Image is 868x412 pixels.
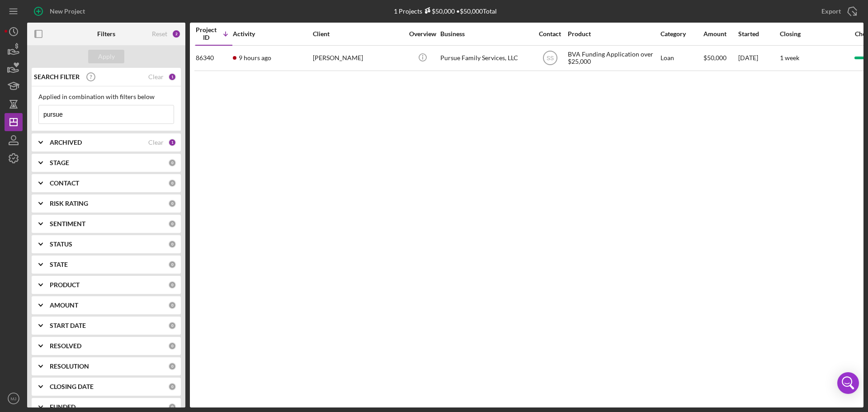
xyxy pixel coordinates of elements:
div: Amount [703,30,737,38]
div: 0 [168,281,176,289]
div: 0 [168,240,176,248]
button: MJ [5,389,23,407]
b: AMOUNT [50,302,78,309]
div: 0 [168,403,176,411]
div: [DATE] [738,46,779,70]
div: Clear [148,139,164,146]
time: 2025-10-03 03:29 [239,54,271,62]
b: STATE [50,261,68,268]
b: CLOSING DATE [50,383,94,390]
b: STATUS [50,241,72,248]
button: New Project [27,2,94,20]
div: Client [313,30,403,38]
div: $50,000 [703,46,737,70]
div: [PERSON_NAME] [313,46,403,70]
b: Filters [97,30,115,38]
div: Export [821,2,841,20]
div: Closing [780,30,848,38]
div: Contact [533,30,567,38]
div: Reset [152,30,167,38]
time: 1 week [780,54,799,62]
div: Apply [98,50,115,63]
b: ARCHIVED [50,139,82,146]
div: 0 [168,383,176,391]
div: Open Intercom Messenger [837,372,859,394]
div: Started [738,30,779,38]
div: Overview [406,30,439,38]
div: 0 [168,260,176,269]
div: Project ID [196,26,217,41]
b: START DATE [50,322,86,329]
div: 0 [168,342,176,350]
div: BVA Funding Application over $25,000 [568,46,658,70]
text: MJ [11,396,17,401]
b: RESOLUTION [50,363,89,370]
div: 86340 [196,46,232,70]
div: Business [440,30,531,38]
div: 1 Projects • $50,000 Total [394,7,497,15]
b: PRODUCT [50,281,80,289]
div: New Project [50,2,85,20]
button: Apply [88,50,124,63]
b: RESOLVED [50,342,81,350]
b: FUNDED [50,403,75,411]
b: STAGE [50,159,69,166]
div: 0 [168,199,176,208]
div: Clear [148,73,164,81]
b: CONTACT [50,180,79,187]
div: Category [660,30,703,38]
div: Applied in combination with filters below [38,93,174,100]
text: SS [546,55,553,62]
div: 1 [168,73,176,81]
div: 1 [168,138,176,147]
b: SENTIMENT [50,220,85,227]
div: 0 [168,301,176,309]
b: RISK RATING [50,200,88,207]
button: Export [812,2,863,20]
div: Activity [233,30,312,38]
div: 2 [172,29,181,38]
div: 0 [168,362,176,370]
div: 0 [168,220,176,228]
div: Loan [660,46,703,70]
div: 0 [168,322,176,330]
div: Product [568,30,658,38]
div: 0 [168,159,176,167]
div: Pursue Family Services, LLC [440,46,531,70]
b: SEARCH FILTER [34,73,80,81]
div: 0 [168,179,176,187]
div: $50,000 [422,7,455,15]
